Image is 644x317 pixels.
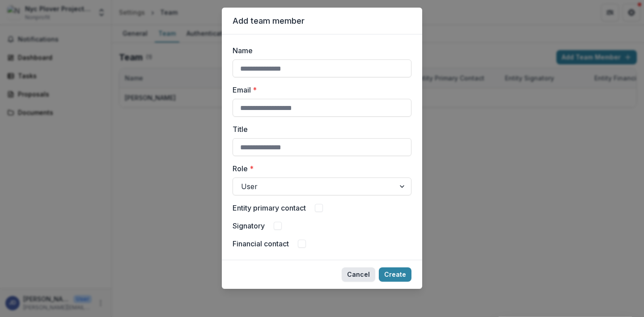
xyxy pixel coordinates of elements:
label: Name [233,45,406,56]
label: Title [233,124,406,135]
label: Financial contact [233,238,289,249]
button: Create [379,267,411,282]
button: Cancel [342,267,375,282]
label: Entity primary contact [233,203,306,213]
label: Role [233,163,406,174]
label: Signatory [233,220,265,231]
header: Add team member [222,8,422,34]
label: Email [233,85,406,95]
